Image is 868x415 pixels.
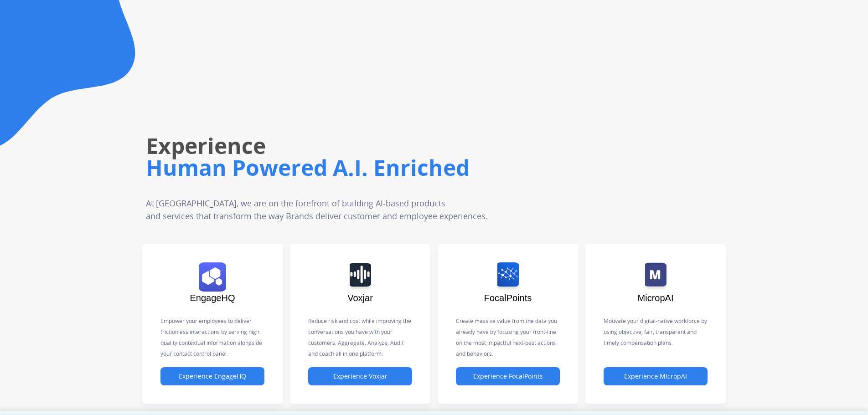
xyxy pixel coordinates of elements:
a: Experience EngageHQ [160,373,264,380]
h1: Experience [146,131,613,160]
span: Voxjar [347,293,373,303]
p: Motivate your digital-native workforce by using objective, fair, transparent and timely compensat... [604,316,708,348]
p: At [GEOGRAPHIC_DATA], we are on the forefront of building AI-based products and services that tra... [146,197,554,222]
p: Reduce risk and cost while improving the conversations you have with your customers. Aggregate, A... [308,316,412,359]
h1: Human Powered A.I. Enriched [146,153,613,182]
a: Experience FocalPoints [456,373,560,380]
button: Experience EngageHQ [160,367,264,385]
img: logo [350,262,371,292]
span: EngageHQ [190,293,235,303]
img: logo [199,262,226,292]
span: MicropAI [638,293,674,303]
button: Experience Voxjar [308,367,412,385]
p: Create massive value from the data you already have by focusing your front-line on the most impac... [456,316,560,359]
p: Empower your employees to deliver frictionless interactions by serving high quality contextual in... [160,316,264,359]
a: Experience Voxjar [308,373,412,380]
img: logo [645,262,666,292]
button: Experience MicropAI [604,367,708,385]
button: Experience FocalPoints [456,367,560,385]
img: logo [497,262,519,292]
span: FocalPoints [484,293,532,303]
a: Experience MicropAI [604,373,708,380]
